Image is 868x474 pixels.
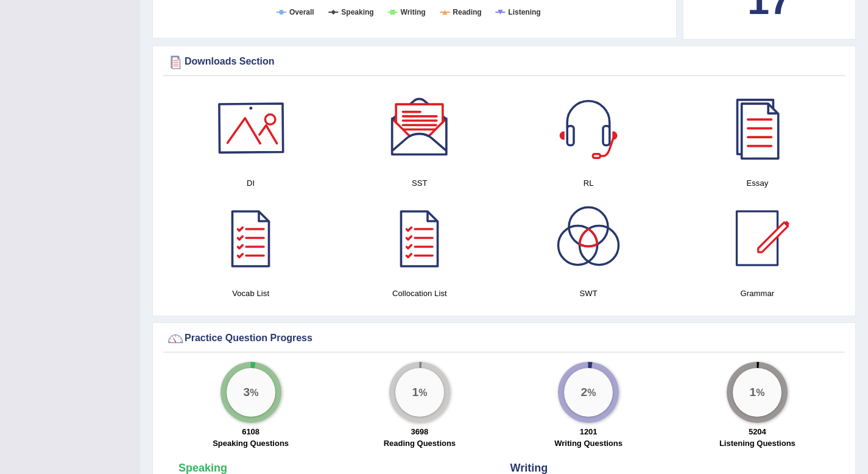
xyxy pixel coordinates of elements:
label: Writing Questions [554,437,623,449]
strong: 6108 [242,427,259,436]
tspan: Reading [453,8,481,16]
label: Reading Questions [384,437,456,449]
div: % [395,368,444,417]
h4: Collocation List [341,287,498,300]
strong: 3698 [411,427,428,436]
strong: 1201 [580,427,598,436]
h4: SST [341,177,498,189]
big: 1 [412,386,418,399]
div: Downloads Section [166,53,842,71]
big: 2 [581,386,588,399]
big: 1 [750,386,757,399]
label: Listening Questions [719,437,796,449]
tspan: Overall [289,8,314,16]
strong: Speaking [178,462,227,474]
strong: 5204 [749,427,766,436]
div: % [227,368,275,417]
div: % [564,368,613,417]
h4: RL [510,177,667,189]
h4: SWT [510,287,667,300]
tspan: Listening [508,8,540,16]
strong: Writing [510,462,548,474]
h4: Grammar [679,287,836,300]
big: 3 [243,386,250,399]
tspan: Writing [401,8,426,16]
div: % [733,368,782,417]
h4: Vocab List [172,287,329,300]
h4: Essay [679,177,836,189]
div: Practice Question Progress [166,330,842,348]
h4: DI [172,177,329,189]
label: Speaking Questions [213,437,289,449]
tspan: Speaking [341,8,373,16]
